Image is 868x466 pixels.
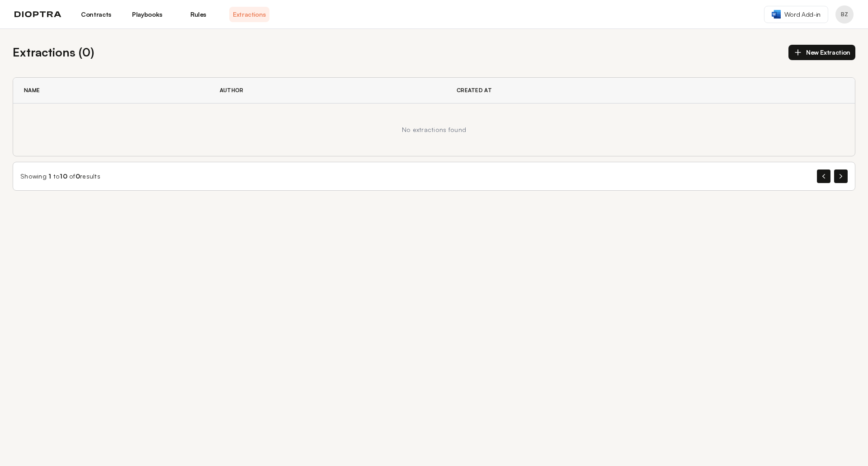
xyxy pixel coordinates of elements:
[229,7,269,22] a: Extractions
[14,11,61,18] img: logo
[20,172,100,181] div: Showing to of results
[446,78,742,104] th: Created At
[834,169,848,183] button: Next
[76,7,116,22] a: Contracts
[178,7,218,22] a: Rules
[75,172,80,180] span: 0
[13,78,209,104] th: Name
[60,172,67,180] span: 10
[127,7,167,22] a: Playbooks
[772,10,781,19] img: word
[13,43,94,61] h2: Extractions ( 0 )
[788,45,855,60] button: New Extraction
[24,125,844,134] div: No extractions found
[764,6,828,23] a: Word Add-in
[48,172,51,180] span: 1
[209,78,446,104] th: Author
[835,5,854,24] button: Profile menu
[784,10,821,19] span: Word Add-in
[817,169,830,183] button: Previous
